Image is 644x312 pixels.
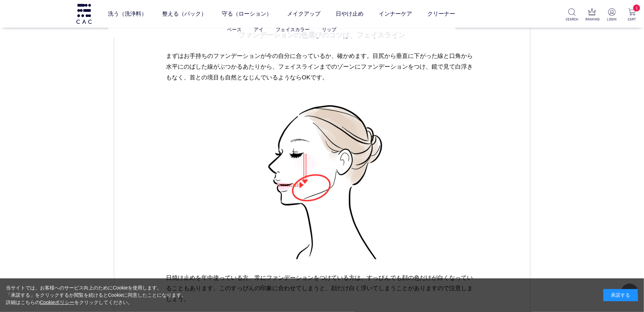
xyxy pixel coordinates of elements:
a: 1 CART [626,8,638,22]
p: LOGIN [605,17,618,22]
a: ベース [227,27,242,32]
a: 整える（パック） [162,4,207,24]
p: 日焼け止めを年中使っている方、常にファンデーションをつけている方は、すっぴんでも顔の色だけが白くなっていることもあります。このすっぴんの印象に合わせてしまうと、顔だけ白く浮いてしまうことがありま... [166,273,478,305]
a: 洗う（洗浄料） [108,4,147,24]
a: リップ [322,27,336,32]
a: メイクアップ [287,4,321,24]
a: クリーナー [428,4,455,24]
span: 1 [633,5,640,11]
a: RANKING [586,8,599,22]
p: SEARCH [566,17,578,22]
a: フェイスカラー [276,27,310,32]
p: CART [626,17,638,22]
a: SEARCH [566,8,578,22]
div: 承諾する [603,289,638,301]
img: ファンデーションの色選びのコツは、フェイスライン [228,94,416,262]
img: logo [75,4,93,24]
p: まずはお手持ちのファンデーションが今の自分に合っているか、確かめます。目尻から垂直に下がった線と口角から水平にのばした線がぶつかるあたりから、フェイスラインまでのゾーンにファンデーションをつけ、... [166,51,478,94]
a: インナーケア [379,4,412,24]
p: RANKING [586,17,599,22]
a: 日やけ止め [336,4,364,24]
a: 守る（ローション） [222,4,272,24]
a: アイ [254,27,264,32]
div: 当サイトでは、お客様へのサービス向上のためにCookieを使用します。 「承諾する」をクリックするか閲覧を続けるとCookieに同意したことになります。 詳細はこちらの をクリックしてください。 [6,284,186,306]
a: LOGIN [605,8,618,22]
a: Cookieポリシー [40,300,75,305]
